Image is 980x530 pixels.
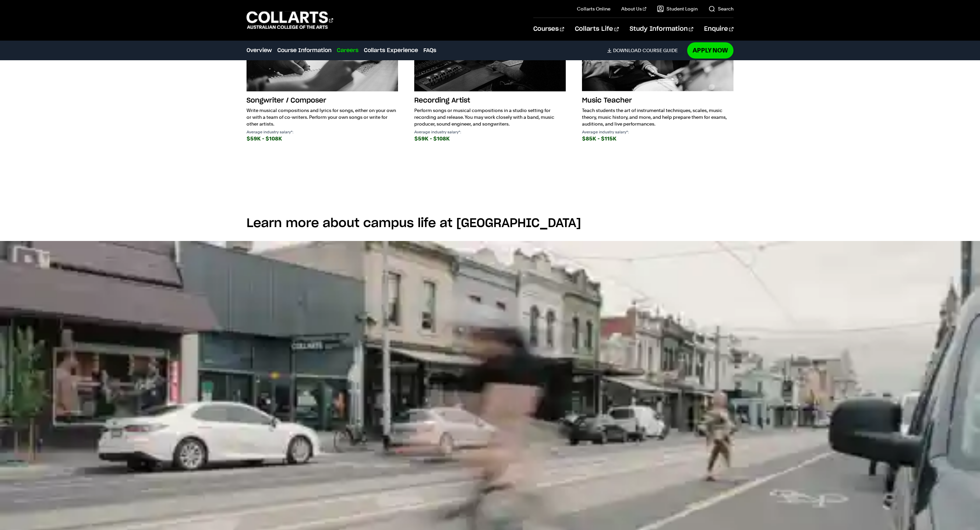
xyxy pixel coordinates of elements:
a: DownloadCourse Guide [607,47,683,53]
a: FAQs [423,46,436,54]
a: Study Information [630,18,693,40]
span: Download [613,47,641,53]
h3: Music Teacher [582,94,733,107]
a: Collarts Online [577,5,610,12]
a: Student Login [657,5,698,12]
div: Go to homepage [247,10,333,30]
a: Overview [247,46,272,54]
h2: Learn more about campus life at [GEOGRAPHIC_DATA] [247,216,733,231]
a: Enquire [704,18,733,40]
h3: Songwriter / Composer [247,94,398,107]
p: Average industry salary*: [414,130,566,134]
div: $59K - $108K [414,134,566,143]
a: Collarts Life [575,18,619,40]
a: Collarts Experience [364,46,418,54]
div: $85K - $115K [582,134,733,143]
a: Courses [533,18,564,40]
div: $59K - $108K [247,134,398,143]
a: Course Information [277,46,331,54]
a: Search [708,5,733,12]
a: Apply Now [687,42,733,58]
a: Careers [337,46,358,54]
h3: Recording Artist [414,94,566,107]
p: Write musical compositions and lyrics for songs, either on your own or with a team of co-writers.... [247,107,398,127]
p: Average industry salary*: [247,130,398,134]
a: About Us [621,5,646,12]
p: Average industry salary*: [582,130,733,134]
p: Teach students the art of instrumental techniques, scales, music theory, music history, and more,... [582,107,733,127]
p: Perform songs or musical compositions in a studio setting for recording and release. You may work... [414,107,566,127]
